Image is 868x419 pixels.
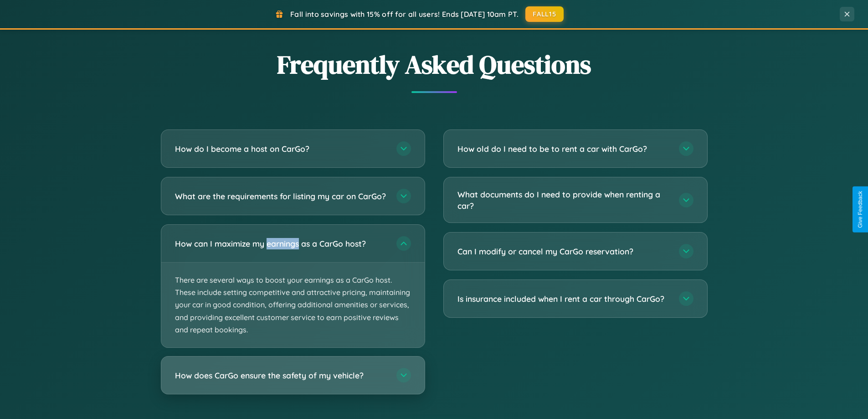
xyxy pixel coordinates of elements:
[457,293,670,305] h3: Is insurance included when I rent a car through CarGo?
[161,263,425,347] p: There are several ways to boost your earnings as a CarGo host. These include setting competitive ...
[457,246,670,257] h3: Can I modify or cancel my CarGo reservation?
[457,189,670,211] h3: What documents do I need to provide when renting a car?
[161,47,708,82] h2: Frequently Asked Questions
[175,370,387,381] h3: How does CarGo ensure the safety of my vehicle?
[457,143,670,155] h3: How old do I need to be to rent a car with CarGo?
[175,143,387,155] h3: How do I become a host on CarGo?
[175,191,387,202] h3: What are the requirements for listing my car on CarGo?
[290,10,519,19] span: Fall into savings with 15% off for all users! Ends [DATE] 10am PT.
[857,191,863,228] div: Give Feedback
[175,238,387,249] h3: How can I maximize my earnings as a CarGo host?
[525,6,564,22] button: FALL15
